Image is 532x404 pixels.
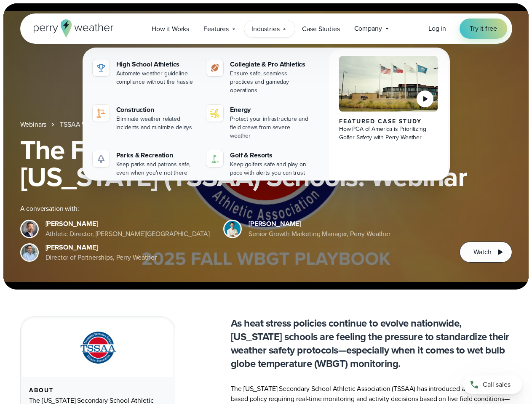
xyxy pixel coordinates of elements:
div: Director of Partnerships, Perry Weather [45,252,157,263]
img: energy-icon@2x-1.svg [210,108,220,118]
img: golf-iconV2.svg [210,154,220,164]
img: TSSAA-Tennessee-Secondary-School-Athletic-Association.svg [70,329,126,367]
a: PGA of America, Frisco Campus Featured Case Study How PGA of America is Prioritizing Golfer Safet... [329,49,448,187]
div: [PERSON_NAME] [45,219,210,229]
div: A conversation with: [20,204,446,214]
span: Company [354,24,382,34]
img: Spencer Patton, Perry Weather [225,221,241,237]
div: Eliminate weather related incidents and minimize delays [116,115,197,132]
a: TSSAA WBGT Fall Playbook [60,120,140,130]
div: About [29,387,166,394]
a: Parks & Recreation Keep parks and patrons safe, even when you're not there [89,147,200,181]
div: Protect your infrastructure and field crews from severe weather [230,115,310,140]
img: PGA of America, Frisco Campus [339,56,438,112]
span: How it Works [152,24,189,34]
a: Case Studies [295,20,347,37]
div: [PERSON_NAME] [249,219,390,229]
div: Automate weather guideline compliance without the hassle [116,69,197,86]
img: Brian Wyatt [21,221,37,237]
span: Features [203,24,229,34]
div: Golf & Resorts [230,150,310,160]
span: Call sales [483,380,511,390]
div: [PERSON_NAME] [45,242,157,252]
img: highschool-icon.svg [96,63,106,73]
div: How PGA of America is Prioritizing Golfer Safety with Perry Weather [339,125,438,142]
div: Parks & Recreation [116,150,197,160]
img: Jeff Wood [21,245,37,260]
a: Golf & Resorts Keep golfers safe and play on pace with alerts you can trust [203,147,314,181]
div: Ensure safe, seamless practices and gameday operations [230,69,310,95]
div: Construction [116,105,197,115]
a: How it Works [144,20,196,37]
span: Log in [428,24,446,33]
a: High School Athletics Automate weather guideline compliance without the hassle [89,56,200,90]
span: Industries [251,24,279,34]
a: Collegiate & Pro Athletics Ensure safe, seamless practices and gameday operations [203,56,314,98]
a: Try it free [460,19,507,39]
div: Senior Growth Marketing Manager, Perry Weather [249,229,390,239]
div: Collegiate & Pro Athletics [230,59,310,69]
div: Keep golfers safe and play on pace with alerts you can trust [230,160,310,177]
div: Featured Case Study [339,118,438,125]
a: Energy Protect your infrastructure and field crews from severe weather [203,101,314,144]
img: construction perry weather [96,108,106,118]
a: Webinars [20,120,47,130]
span: Watch [473,247,491,257]
div: Energy [230,105,310,115]
nav: Breadcrumb [20,120,512,130]
div: Keep parks and patrons safe, even when you're not there [116,160,197,177]
a: Log in [428,24,446,34]
h1: The Fall WBGT Playbook for [US_STATE] (TSSAA) Schools: Webinar [20,136,512,190]
span: Case Studies [302,24,340,34]
a: Call sales [463,375,522,394]
div: Athletic Director, [PERSON_NAME][GEOGRAPHIC_DATA] [45,229,210,239]
img: proathletics-icon@2x-1.svg [210,63,220,73]
img: parks-icon-grey.svg [96,154,106,164]
button: Watch [460,242,512,263]
a: construction perry weather Construction Eliminate weather related incidents and minimize delays [89,101,200,135]
div: High School Athletics [116,59,197,69]
p: As heat stress policies continue to evolve nationwide, [US_STATE] schools are feeling the pressur... [231,316,512,370]
span: Try it free [470,24,497,34]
